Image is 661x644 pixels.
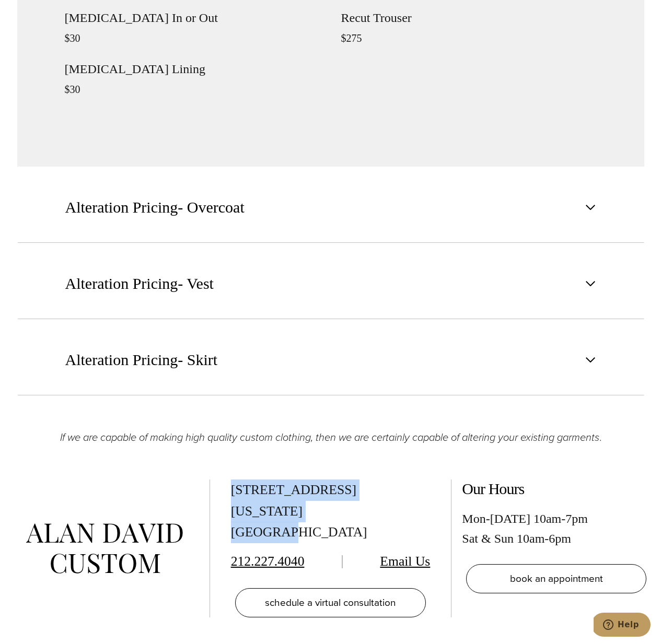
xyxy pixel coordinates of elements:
iframe: Opens a widget where you can chat to one of our agents [594,613,651,639]
div: Mon-[DATE] 10am-7pm Sat & Sun 10am-6pm [462,509,651,549]
h2: Our Hours [462,479,651,498]
div: [STREET_ADDRESS] [US_STATE][GEOGRAPHIC_DATA] [231,479,431,544]
p: $30 [65,32,320,44]
button: Alteration Pricing- Skirt [17,324,644,395]
p: $30 [65,83,320,96]
span: Alteration Pricing- Skirt [65,348,218,371]
span: schedule a virtual consultation [265,595,396,610]
button: Alteration Pricing- Overcoat [17,172,644,243]
a: book an appointment [466,564,646,593]
a: schedule a virtual consultation [235,588,426,617]
h4: [MEDICAL_DATA] In or Out [65,11,320,24]
em: If we are capable of making high quality custom clothing, then we are certainly capable of alteri... [60,429,599,445]
p: $275 [341,32,597,44]
h4: [MEDICAL_DATA] Lining [65,63,320,75]
span: book an appointment [510,571,603,586]
a: 212.227.4040 [231,554,305,569]
a: Email Us [380,554,430,569]
button: Alteration Pricing- Vest [17,248,644,319]
img: alan david custom [26,523,183,574]
h4: Recut Trouser [341,11,597,24]
p: . [17,395,644,446]
span: Alteration Pricing- Vest [65,272,214,295]
span: Alteration Pricing- Overcoat [65,196,245,219]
